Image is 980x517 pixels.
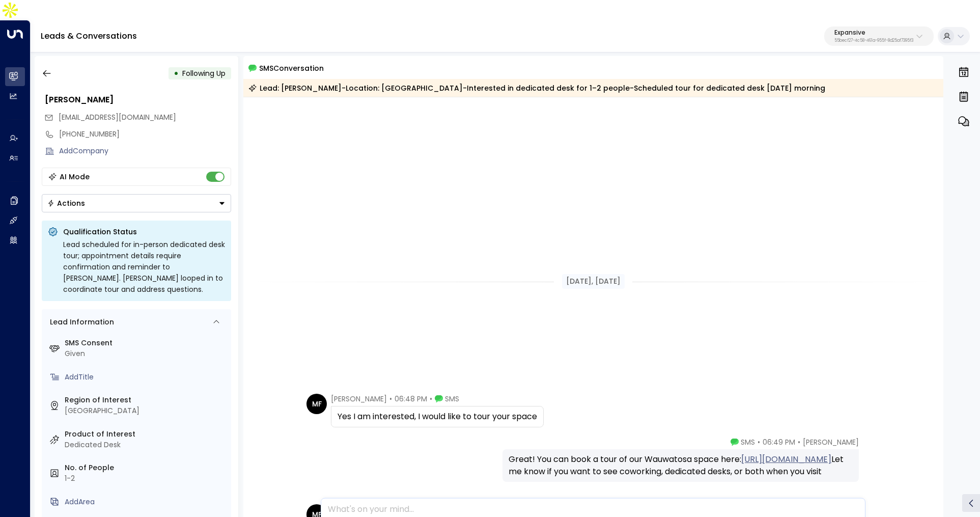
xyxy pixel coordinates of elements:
button: Expansive55becf27-4c58-461a-955f-8d25af7395f3 [824,26,934,46]
p: Qualification Status [63,227,225,237]
p: Expansive [834,30,913,36]
span: [PERSON_NAME] [803,437,859,447]
span: Following Up [182,68,226,78]
span: 06:49 PM [763,437,795,447]
button: Actions [42,194,231,212]
div: [PERSON_NAME] [45,94,231,106]
div: AI Mode [60,172,90,182]
label: No. of People [65,462,227,473]
p: 55becf27-4c58-461a-955f-8d25af7395f3 [834,39,913,43]
a: Leads & Conversations [41,30,137,42]
span: SMS [445,394,459,404]
div: • [174,64,179,83]
div: [DATE], [DATE] [562,274,625,289]
span: • [798,437,800,447]
div: [GEOGRAPHIC_DATA] [65,405,227,416]
span: SMS [741,437,755,447]
div: AddCompany [59,146,231,156]
span: thetosasagehouse@gmail.com [59,112,176,123]
label: SMS Consent [65,338,227,348]
span: 06:48 PM [395,394,427,404]
div: [PHONE_NUMBER] [59,129,231,140]
span: [PERSON_NAME] [331,394,387,404]
div: AddTitle [65,372,227,383]
span: • [758,437,760,447]
span: SMS Conversation [259,62,324,74]
div: Lead scheduled for in-person dedicated desk tour; appointment details require confirmation and re... [63,239,225,295]
div: AddArea [65,497,227,507]
div: Given [65,348,227,359]
div: MF [306,394,327,414]
a: [URL][DOMAIN_NAME] [741,453,831,466]
span: • [389,394,392,404]
div: 1-2 [65,473,227,484]
div: Great! You can book a tour of our Wauwatosa space here: Let me know if you want to see coworking,... [509,453,853,478]
div: Dedicated Desk [65,440,227,450]
img: 11_headshot.jpg [863,437,883,457]
label: Product of Interest [65,429,227,440]
div: Lead Information [46,317,114,328]
div: Actions [47,199,85,208]
span: [EMAIL_ADDRESS][DOMAIN_NAME] [59,112,176,122]
div: Button group with a nested menu [42,194,231,212]
label: Region of Interest [65,395,227,405]
span: • [430,394,432,404]
div: Yes I am interested, I would like to tour your space [338,411,537,423]
div: Lead: [PERSON_NAME]-Location: [GEOGRAPHIC_DATA]-Interested in dedicated desk for 1–2 people-Sched... [248,83,825,93]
